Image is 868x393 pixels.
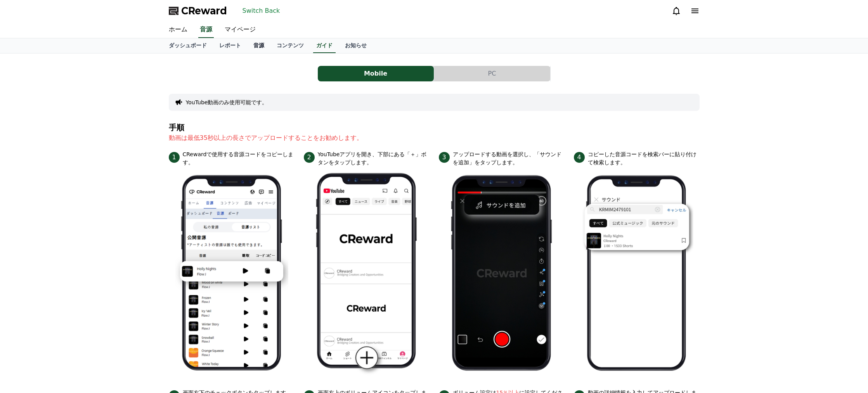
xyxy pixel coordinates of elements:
[434,66,551,81] a: PC
[163,22,194,38] a: ホーム
[239,5,283,17] button: Switch Back
[313,38,336,53] a: ガイド
[270,38,310,53] a: コンテンツ
[163,38,213,53] a: ダッシュボード
[186,98,268,106] button: YouTube動画のみ使用可能です。
[169,5,227,17] a: CReward
[318,150,430,167] p: YouTubeアプリを開き、下部にある「＋」ボタンをタップします。
[175,167,288,379] img: 1.png
[588,150,700,167] p: コピーした音源コードを検索バーに貼り付けて検索します。
[339,38,373,53] a: お知らせ
[169,133,700,143] p: 動画は最低35秒以上の長さでアップロードすることをお勧めします。
[169,123,700,132] h4: 手順
[453,150,565,167] p: アップロードする動画を選択し、「サウンドを追加」をタップします。
[213,38,247,53] a: レポート
[445,167,558,379] img: 3.png
[183,150,295,167] p: CRewardで使用する音源コードをコピーします。
[434,66,550,81] button: PC
[439,152,450,163] span: 3
[580,167,693,379] img: 4.png
[318,66,434,81] button: Mobile
[310,167,423,379] img: 2.png
[247,38,270,53] a: 音源
[574,152,585,163] span: 4
[318,66,434,81] a: Mobile
[181,5,227,17] span: CReward
[169,152,180,163] span: 1
[198,22,214,38] a: 音源
[218,22,262,38] a: マイページ
[304,152,315,163] span: 2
